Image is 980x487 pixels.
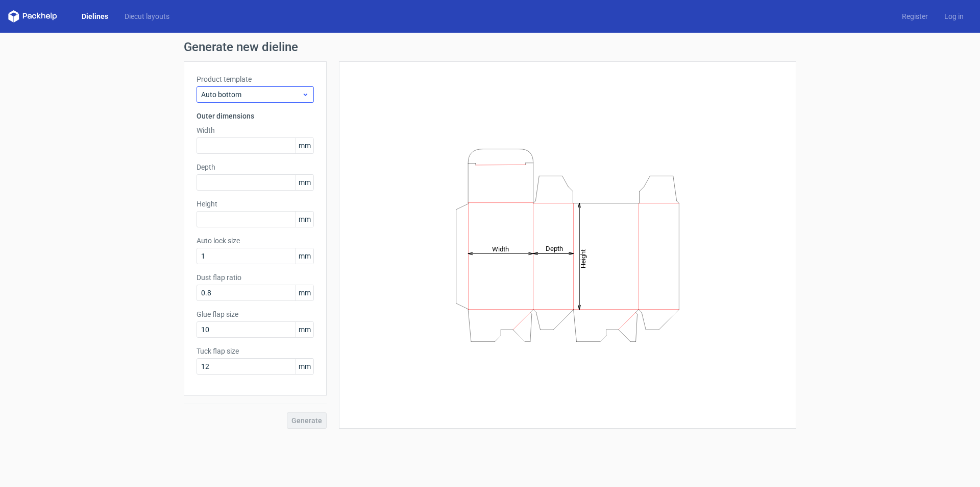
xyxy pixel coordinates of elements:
[296,138,313,153] span: mm
[197,111,314,121] h3: Outer dimensions
[296,248,313,264] span: mm
[894,11,936,21] a: Register
[296,359,313,374] span: mm
[197,125,314,135] label: Width
[184,41,796,53] h1: Generate new dieline
[197,199,314,209] label: Height
[936,11,972,21] a: Log in
[492,245,509,252] tspan: Width
[197,74,314,84] label: Product template
[197,272,314,283] label: Dust flap ratio
[296,175,313,190] span: mm
[116,11,178,21] a: Diecut layouts
[197,236,314,246] label: Auto lock size
[296,285,313,300] span: mm
[197,309,314,319] label: Glue flap size
[296,322,313,337] span: mm
[73,11,116,21] a: Dielines
[197,162,314,172] label: Depth
[546,245,563,252] tspan: Depth
[579,249,587,268] tspan: Height
[201,89,302,100] span: Auto bottom
[197,346,314,356] label: Tuck flap size
[296,212,313,227] span: mm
